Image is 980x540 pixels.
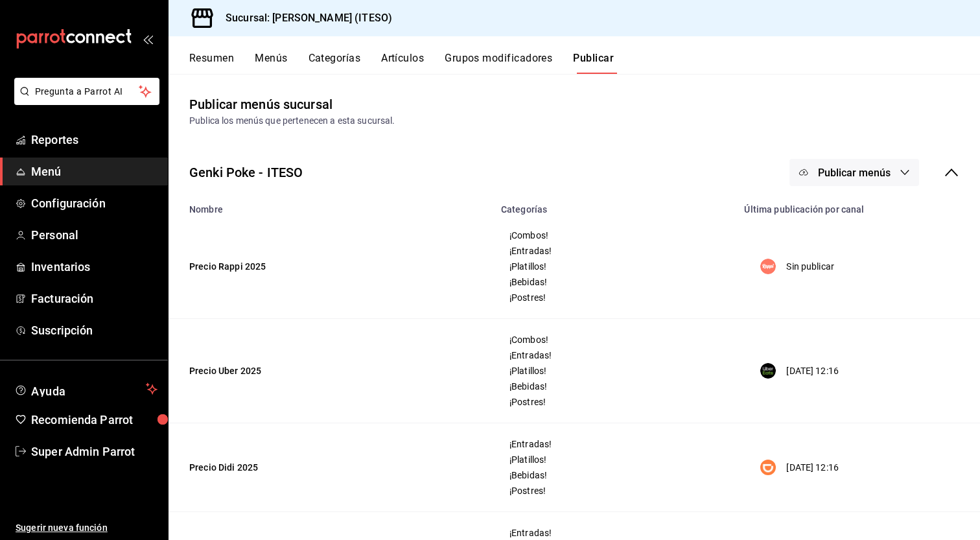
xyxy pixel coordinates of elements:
span: Sugerir nueva función [16,521,157,535]
span: ¡Combos! [509,231,721,240]
h3: Sucursal: [PERSON_NAME] (ITESO) [215,10,392,26]
button: open_drawer_menu [143,34,153,44]
span: Configuración [31,194,157,212]
span: ¡Bebidas! [509,382,721,391]
a: Pregunta a Parrot AI [9,94,159,108]
button: Publicar menús [789,159,919,186]
span: Ayuda [31,381,141,397]
span: Recomienda Parrot [31,411,157,428]
div: navigation tabs [189,52,980,74]
span: ¡Platillos! [509,455,721,464]
span: Pregunta a Parrot AI [35,85,139,99]
button: Resumen [189,52,234,74]
span: ¡Postres! [509,486,721,495]
span: ¡Bebidas! [509,277,721,287]
button: Categorías [309,52,361,74]
span: ¡Bebidas! [509,471,721,480]
button: Publicar [573,52,614,74]
span: Reportes [31,131,157,148]
th: Categorías [493,196,737,215]
span: ¡Platillos! [509,262,721,271]
span: Inventarios [31,258,157,276]
button: Menús [255,52,287,74]
p: Sin publicar [786,260,834,274]
td: Precio Didi 2025 [169,423,493,512]
th: Última publicación por canal [736,196,980,215]
span: ¡Entradas! [509,351,721,360]
span: Publicar menús [818,167,891,179]
p: [DATE] 12:16 [786,364,839,378]
span: ¡Entradas! [509,246,721,255]
div: Publica los menús que pertenecen a esta sucursal. [189,114,959,128]
span: Facturación [31,290,157,307]
div: Genki Poke - ITESO [189,163,303,182]
span: Personal [31,226,157,244]
button: Artículos [381,52,424,74]
span: ¡Entradas! [509,528,721,537]
span: Super Admin Parrot [31,443,157,460]
span: ¡Combos! [509,335,721,344]
td: Precio Rappi 2025 [169,215,493,319]
span: ¡Entradas! [509,440,721,449]
span: ¡Postres! [509,293,721,302]
td: Precio Uber 2025 [169,319,493,423]
p: [DATE] 12:16 [786,461,839,475]
button: Pregunta a Parrot AI [14,78,159,105]
th: Nombre [169,196,493,215]
div: Publicar menús sucursal [189,95,332,114]
button: Grupos modificadores [445,52,552,74]
span: Menú [31,163,157,180]
span: Suscripción [31,322,157,339]
span: ¡Platillos! [509,366,721,375]
span: ¡Postres! [509,397,721,406]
